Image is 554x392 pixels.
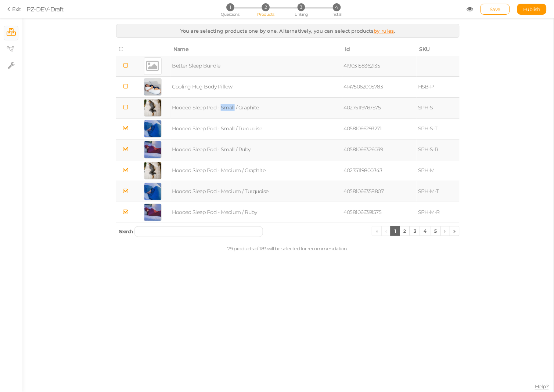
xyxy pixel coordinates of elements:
td: 40581066293271 [342,118,417,139]
tr: Hooded Sleep Pod - Small / Ruby 40581066326039 SPH-S-R [116,139,460,160]
td: Hooded Sleep Pod - Medium / Graphite [171,160,342,181]
td: Hooded Sleep Pod - Medium / Turquoise [171,181,342,202]
a: » [449,226,460,236]
span: . [394,28,395,34]
span: Publish [524,6,541,12]
span: 4 [333,3,341,11]
td: 40581066358807 [342,181,417,202]
li: 2 Products [249,3,283,11]
span: Id [345,46,350,52]
span: Questions [221,12,240,17]
span: Products [257,12,274,17]
li: 4 Install [320,3,354,11]
a: by rules [374,28,394,34]
span: 1 [226,3,234,11]
td: Cooling Hug Body Pillow [171,76,342,97]
td: SPH-S-T [417,118,460,139]
div: Save [481,4,510,15]
tr: Hooded Sleep Pod - Small / Graphite 40275119767575 SPH-S [116,97,460,118]
div: PZ-DEV-Draft [27,5,64,14]
span: Install [331,12,342,17]
td: 40581066326039 [342,139,417,160]
a: Exit [7,6,21,13]
td: SPH-M-R [417,202,460,223]
span: 3 [298,3,305,11]
a: 1 [391,226,400,236]
td: SPH-M [417,160,460,181]
td: 40581066391575 [342,202,417,223]
li: 1 Questions [213,3,247,11]
a: 5 [430,226,441,236]
td: Better Sleep Bundle [171,56,342,77]
td: 41475062005783 [342,76,417,97]
a: 4 [420,226,431,236]
a: 2 [400,226,410,236]
td: Hooded Sleep Pod - Small / Turquoise [171,118,342,139]
td: SPH-S-R [417,139,460,160]
tr: Hooded Sleep Pod - Medium / Ruby 40581066391575 SPH-M-R [116,202,460,223]
td: SPH-S [417,97,460,118]
tr: Hooded Sleep Pod - Medium / Graphite 40275119800343 SPH-M [116,160,460,181]
span: Save [490,6,501,12]
span: You are selecting products one by one. Alternatively, you can select products [180,28,374,34]
tr: Hooded Sleep Pod - Small / Turquoise 40581066293271 SPH-S-T [116,118,460,139]
td: SPH-M-T [417,181,460,202]
td: Hooded Sleep Pod - Small / Graphite [171,97,342,118]
tr: Cooling Hug Body Pillow 41475062005783 HSB-P [116,76,460,97]
td: 40275119800343 [342,160,417,181]
span: 2 [262,3,270,11]
span: Name [174,46,189,52]
tr: Hooded Sleep Pod - Medium / Turquoise 40581066358807 SPH-M-T [116,181,460,202]
tr: Better Sleep Bundle 41903158362135 [116,56,460,77]
a: › [440,226,450,236]
td: 40275119767575 [342,97,417,118]
td: HSB-P [417,76,460,97]
a: 3 [410,226,420,236]
td: Hooded Sleep Pod - Medium / Ruby [171,202,342,223]
span: 79 products of 183 will be selected for recommendation. [227,246,348,251]
span: Search [119,229,133,234]
li: 3 Linking [284,3,319,11]
th: SKU [417,43,460,56]
td: Hooded Sleep Pod - Small / Ruby [171,139,342,160]
span: Linking [295,12,308,17]
td: 41903158362135 [342,56,417,77]
span: Help? [535,384,549,390]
